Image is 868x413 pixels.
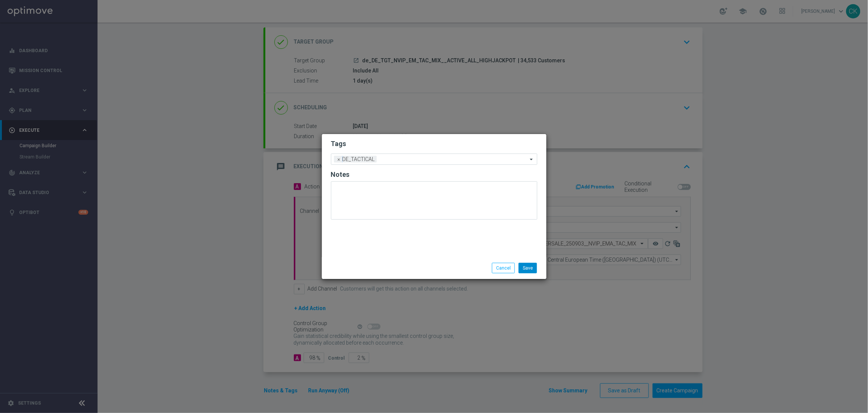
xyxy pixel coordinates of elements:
[331,154,537,165] ng-select: DE_TACTICAL
[492,263,515,273] button: Cancel
[331,170,537,179] h2: Notes
[519,263,537,273] button: Save
[331,139,537,148] h2: Tags
[336,156,343,163] span: ×
[341,156,377,163] span: DE_TACTICAL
